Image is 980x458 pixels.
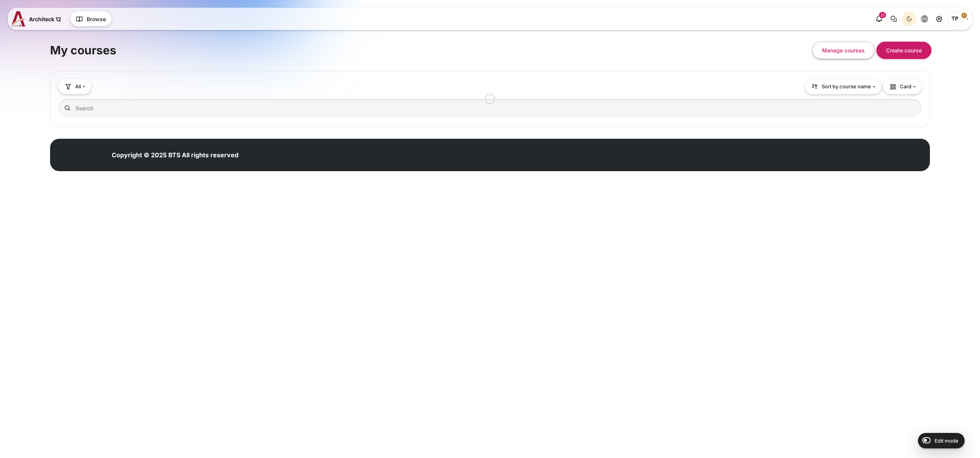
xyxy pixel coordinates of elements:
button: Light Mode Dark Mode [902,12,916,26]
div: Dark Mode [903,13,915,25]
div: Course overview controls [58,79,922,119]
strong: Copyright © 2025 BTS All rights reserved [112,151,238,159]
button: There are 0 unread conversations [887,12,901,26]
a: A12 A12 Architeck 12 [12,11,64,27]
img: A12 [12,11,26,27]
span: Browse [87,15,106,23]
button: Manage courses [812,42,874,59]
span: Sort by course name [822,83,871,91]
a: User menu [947,11,968,27]
div: Show notification window with 21 new notifications [872,12,886,26]
button: Display drop-down menu [883,79,922,94]
section: Content [50,22,930,127]
button: Grouping drop-down menu [58,79,91,94]
span: Card [889,83,911,91]
section: Course overview [50,71,930,127]
span: Thanyaphon Pongpaichet [947,11,963,27]
button: Sorting drop-down menu [805,79,881,94]
span: All [75,83,81,91]
span: Architeck 12 [29,15,61,23]
a: Site administration [932,12,946,26]
h1: My courses [50,43,116,58]
span: Edit mode [935,438,958,444]
input: Search [58,99,922,117]
button: Browse [70,11,112,27]
button: Languages [918,12,931,26]
div: 21 [879,12,886,18]
button: Create course [876,42,931,59]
